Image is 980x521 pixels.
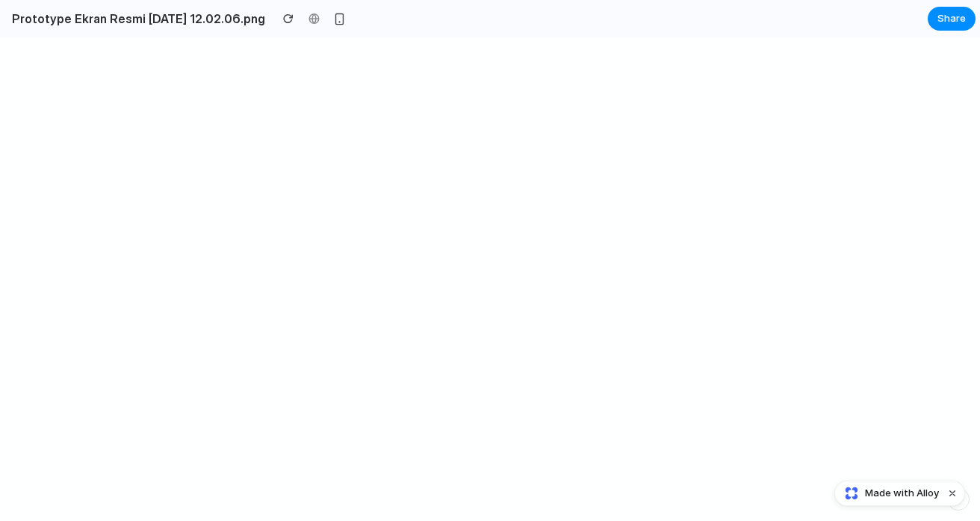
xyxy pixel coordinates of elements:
button: Share [928,7,976,31]
button: Dismiss watermark [943,484,961,502]
a: Made with Alloy [835,486,940,501]
span: Share [937,11,966,26]
h2: Prototype Ekran Resmi [DATE] 12.02.06.png [6,10,265,28]
span: Made with Alloy [865,486,939,501]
